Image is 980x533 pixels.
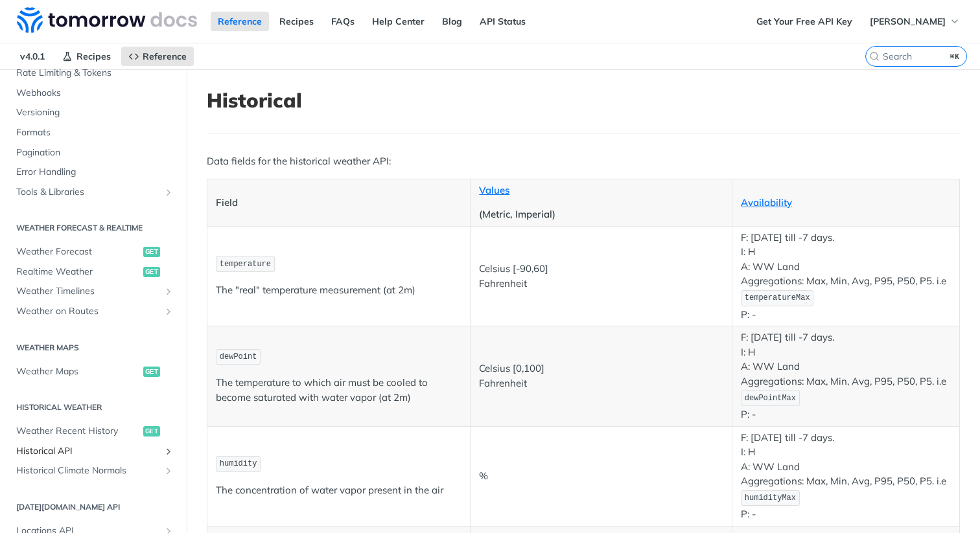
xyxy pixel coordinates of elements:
span: Reference [143,51,187,62]
span: Weather Timelines [16,285,160,298]
a: Formats [10,123,177,142]
p: (Metric, Imperial) [479,207,723,222]
a: Weather on RoutesShow subpages for Weather on Routes [10,302,177,321]
p: The "real" temperature measurement (at 2m) [216,283,461,298]
a: Reference [121,47,194,66]
a: Pagination [10,143,177,163]
p: Celsius [-90,60] Fahrenheit [479,262,723,291]
span: Pagination [16,146,174,159]
a: Availability [741,196,792,209]
button: Show subpages for Weather Timelines [163,286,174,297]
a: Tools & LibrariesShow subpages for Tools & Libraries [10,183,177,202]
svg: Search [869,51,880,62]
span: Weather Forecast [16,245,140,258]
span: dewPointMax [745,394,796,403]
span: Formats [16,126,174,139]
h1: Historical [207,89,960,112]
span: Weather Maps [16,365,140,378]
a: Weather TimelinesShow subpages for Weather Timelines [10,282,177,301]
a: Blog [435,12,469,31]
kbd: ⌘K [947,50,963,63]
p: The concentration of water vapor present in the air [216,483,461,498]
span: get [143,267,160,277]
span: Weather on Routes [16,305,160,318]
p: The temperature to which air must be cooled to become saturated with water vapor (at 2m) [216,376,461,405]
p: F: [DATE] till -7 days. I: H A: WW Land Aggregations: Max, Min, Avg, P95, P50, P5. i.e P: - [741,431,951,522]
button: [PERSON_NAME] [863,12,967,31]
p: Data fields for the historical weather API: [207,154,960,169]
span: get [143,426,160,437]
p: % [479,469,723,484]
a: Historical Climate NormalsShow subpages for Historical Climate Normals [10,461,177,481]
span: Webhooks [16,87,174,100]
a: Help Center [365,12,432,31]
a: Rate Limiting & Tokens [10,63,177,83]
a: Versioning [10,103,177,122]
a: Reference [211,12,269,31]
p: F: [DATE] till -7 days. I: H A: WW Land Aggregations: Max, Min, Avg, P95, P50, P5. i.e P: - [741,231,951,322]
a: Historical APIShow subpages for Historical API [10,442,177,461]
img: Tomorrow.io Weather API Docs [17,7,197,33]
a: Values [479,184,509,196]
span: Historical API [16,445,160,458]
span: Historical Climate Normals [16,464,160,477]
span: temperature [220,260,271,269]
h2: Historical Weather [10,402,177,413]
span: Recipes [76,51,111,62]
span: Weather Recent History [16,425,140,438]
span: get [143,367,160,377]
h2: Weather Maps [10,342,177,354]
span: humidity [220,459,257,468]
h2: Weather Forecast & realtime [10,222,177,234]
a: Weather Forecastget [10,242,177,262]
span: Versioning [16,106,174,119]
p: Field [216,196,461,210]
a: API Status [472,12,533,31]
span: [PERSON_NAME] [870,16,946,27]
a: FAQs [324,12,362,31]
a: Error Handling [10,163,177,182]
a: Weather Mapsget [10,362,177,381]
span: humidityMax [745,493,796,503]
span: v4.0.1 [13,47,52,66]
a: Weather Recent Historyget [10,422,177,441]
button: Show subpages for Tools & Libraries [163,187,174,198]
button: Show subpages for Historical Climate Normals [163,466,174,476]
span: Tools & Libraries [16,186,160,199]
a: Realtime Weatherget [10,262,177,282]
span: Realtime Weather [16,266,140,278]
span: get [143,247,160,257]
span: Rate Limiting & Tokens [16,67,174,80]
a: Recipes [55,47,118,66]
a: Recipes [272,12,321,31]
span: Error Handling [16,166,174,179]
h2: [DATE][DOMAIN_NAME] API [10,501,177,513]
a: Get Your Free API Key [749,12,859,31]
button: Show subpages for Weather on Routes [163,306,174,317]
button: Show subpages for Historical API [163,446,174,457]
p: Celsius [0,100] Fahrenheit [479,361,723,391]
span: temperatureMax [745,293,810,302]
p: F: [DATE] till -7 days. I: H A: WW Land Aggregations: Max, Min, Avg, P95, P50, P5. i.e P: - [741,330,951,422]
a: Webhooks [10,84,177,103]
span: dewPoint [220,352,257,361]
